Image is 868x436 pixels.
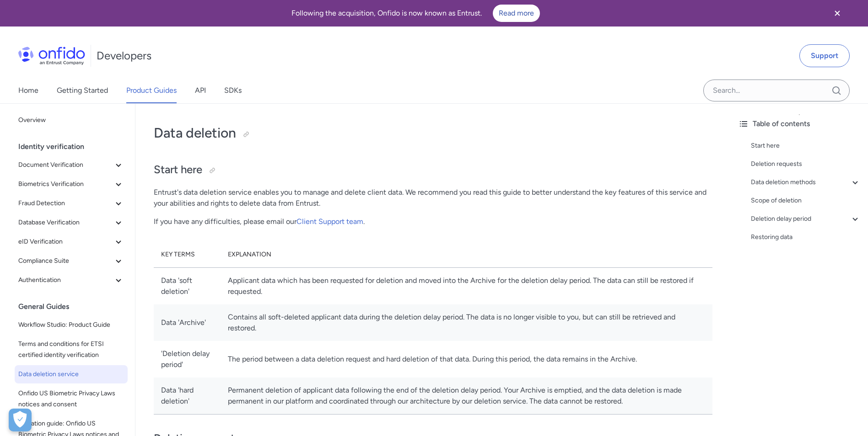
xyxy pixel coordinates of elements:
[18,78,38,103] a: Home
[18,236,113,247] span: eID Verification
[18,388,124,410] span: Onfido US Biometric Privacy Laws notices and consent
[221,267,712,304] td: Applicant data which has been requested for deletion and moved into the Archive for the deletion ...
[18,115,124,126] span: Overview
[751,159,861,170] a: Deletion requests
[18,255,113,266] span: Compliance Suite
[18,217,113,228] span: Database Verification
[221,341,712,378] td: The period between a data deletion request and hard deletion of that data. During this period, th...
[195,78,206,103] a: API
[18,179,113,190] span: Biometrics Verification
[820,2,854,25] button: Close banner
[751,232,861,243] a: Restoring data
[154,304,221,341] td: Data 'Archive'
[751,195,861,206] a: Scope of deletion
[154,267,221,304] td: Data 'soft deletion'
[18,319,124,330] span: Workflow Studio: Product Guide
[15,316,128,334] a: Workflow Studio: Product Guide
[18,339,124,361] span: Terms and conditions for ETSI certified identity verification
[15,271,128,289] button: Authentication
[18,47,85,65] img: Onfido Logo
[15,384,128,414] a: Onfido US Biometric Privacy Laws notices and consent
[9,409,32,431] button: Open Preferences
[9,409,32,431] div: Cookie Preferences
[751,213,861,224] a: Deletion delay period
[799,44,850,67] a: Support
[18,138,131,156] div: Identity verification
[221,378,712,415] td: Permanent deletion of applicant data following the end of the deletion delay period. Your Archive...
[751,177,861,188] a: Data deletion methods
[297,217,363,226] a: Client Support team
[18,198,113,209] span: Fraud Detection
[751,140,861,151] a: Start here
[703,80,850,101] input: Onfido search input field
[18,275,113,286] span: Authentication
[154,341,221,378] td: 'Deletion delay period'
[154,242,221,268] th: Key terms
[57,78,108,103] a: Getting Started
[15,365,128,383] a: Data deletion service
[832,8,843,19] svg: Close banner
[15,233,128,251] button: eID Verification
[15,156,128,174] button: Document Verification
[18,298,131,316] div: General Guides
[126,78,177,103] a: Product Guides
[15,194,128,213] button: Fraud Detection
[18,160,113,170] span: Document Verification
[154,162,712,178] h2: Start here
[15,213,128,232] button: Database Verification
[18,369,124,380] span: Data deletion service
[15,111,128,129] a: Overview
[15,335,128,364] a: Terms and conditions for ETSI certified identity verification
[224,78,242,103] a: SDKs
[738,118,861,129] div: Table of contents
[154,124,712,142] h1: Data deletion
[154,378,221,415] td: Data 'hard deletion'
[221,304,712,341] td: Contains all soft-deleted applicant data during the deletion delay period. The data is no longer ...
[15,252,128,270] button: Compliance Suite
[154,187,712,209] p: Entrust's data deletion service enables you to manage and delete client data. We recommend you re...
[493,5,540,22] a: Read more
[221,242,712,268] th: Explanation
[11,5,820,22] div: Following the acquisition, Onfido is now known as Entrust.
[15,175,128,193] button: Biometrics Verification
[97,48,151,63] h1: Developers
[154,216,712,227] p: If you have any difficulties, please email our .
